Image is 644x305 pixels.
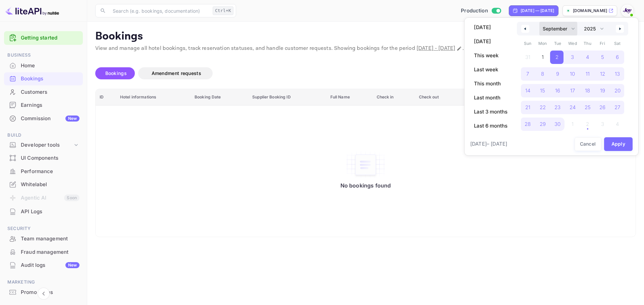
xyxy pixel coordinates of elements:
[535,38,550,49] span: Mon
[565,66,580,79] button: 10
[595,99,610,112] button: 26
[470,36,512,47] button: [DATE]
[580,49,595,62] button: 4
[580,38,595,49] span: Thu
[520,99,535,112] button: 21
[571,51,574,63] span: 3
[565,49,580,62] button: 3
[570,85,575,97] span: 17
[586,51,589,63] span: 4
[525,118,531,130] span: 28
[595,82,610,96] button: 19
[470,50,512,61] button: This week
[520,38,535,49] span: Sun
[535,116,550,129] button: 29
[555,51,558,63] span: 2
[565,82,580,96] button: 17
[570,68,575,80] span: 10
[556,68,559,80] span: 9
[535,66,550,79] button: 8
[550,66,565,79] button: 9
[610,38,625,49] span: Sat
[554,118,560,130] span: 30
[610,99,625,112] button: 27
[550,116,565,129] button: 30
[550,82,565,96] button: 16
[470,92,512,103] button: Last month
[550,99,565,112] button: 23
[600,85,605,97] span: 19
[615,68,620,80] span: 13
[570,101,576,113] span: 24
[540,101,546,113] span: 22
[580,66,595,79] button: 11
[535,99,550,112] button: 22
[616,51,619,63] span: 6
[600,68,605,80] span: 12
[575,137,601,151] button: Cancel
[535,82,550,96] button: 15
[565,38,580,49] span: Wed
[470,106,512,118] button: Last 3 months
[610,82,625,96] button: 20
[540,118,546,130] span: 29
[595,66,610,79] button: 12
[555,85,560,97] span: 16
[540,85,545,97] span: 15
[595,38,610,49] span: Fri
[542,51,544,63] span: 1
[550,38,565,49] span: Tue
[585,85,590,97] span: 18
[580,82,595,96] button: 18
[586,68,590,80] span: 11
[525,85,530,97] span: 14
[470,64,512,75] button: Last week
[601,51,604,63] span: 5
[610,66,625,79] button: 13
[535,49,550,62] button: 1
[614,101,620,113] span: 27
[554,101,560,113] span: 23
[580,99,595,112] button: 25
[520,66,535,79] button: 7
[550,49,565,62] button: 2
[604,137,633,151] button: Apply
[585,101,591,113] span: 25
[520,116,535,129] button: 28
[614,85,621,97] span: 20
[520,82,535,96] button: 14
[599,101,605,113] span: 26
[470,78,512,89] button: This month
[470,22,512,33] button: [DATE]
[565,99,580,112] button: 24
[525,101,530,113] span: 21
[610,49,625,62] button: 6
[595,49,610,62] button: 5
[526,68,529,80] span: 7
[541,68,544,80] span: 8
[470,140,507,148] span: [DATE] – [DATE]
[470,120,512,132] button: Last 6 months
